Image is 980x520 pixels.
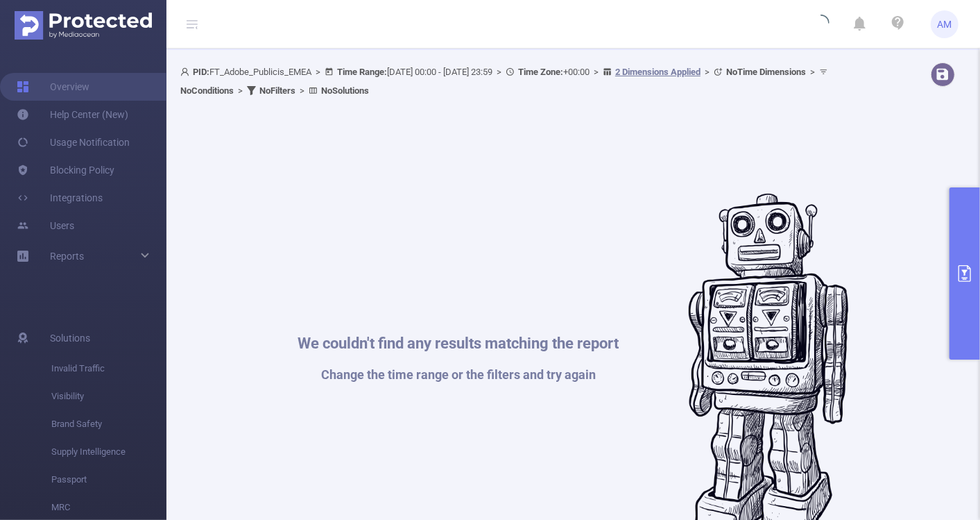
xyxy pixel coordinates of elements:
i: icon: user [180,67,193,76]
span: > [295,85,309,96]
span: FT_Adobe_Publicis_EMEA [DATE] 00:00 - [DATE] 23:59 +00:00 [180,67,832,96]
span: > [311,67,325,77]
b: Time Zone: [518,67,563,77]
b: No Solutions [321,85,369,96]
span: AM [938,10,952,38]
a: Reports [50,242,84,270]
i: icon: loading [813,15,829,34]
span: > [806,67,819,77]
h1: We couldn't find any results matching the report [298,336,619,351]
a: Overview [17,73,89,101]
img: Protected Media [15,11,152,40]
a: Users [17,212,74,240]
b: Time Range: [337,67,387,77]
b: PID: [193,67,209,77]
span: > [590,67,603,77]
span: > [700,67,714,77]
span: Invalid Traffic [51,355,166,383]
u: 2 Dimensions Applied [615,67,700,77]
b: No Conditions [180,85,234,96]
a: Blocking Policy [17,156,114,184]
a: Help Center (New) [17,101,128,128]
span: > [234,85,247,96]
b: No Filters [259,85,295,96]
span: > [492,67,506,77]
span: Visibility [51,383,166,410]
a: Integrations [17,184,103,212]
span: Brand Safety [51,410,166,438]
a: Usage Notification [17,128,130,156]
h1: Change the time range or the filters and try again [298,369,619,381]
span: Reports [50,251,84,262]
b: No Time Dimensions [726,67,806,77]
span: Solutions [50,324,90,352]
span: Passport [51,466,166,494]
span: Supply Intelligence [51,438,166,466]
